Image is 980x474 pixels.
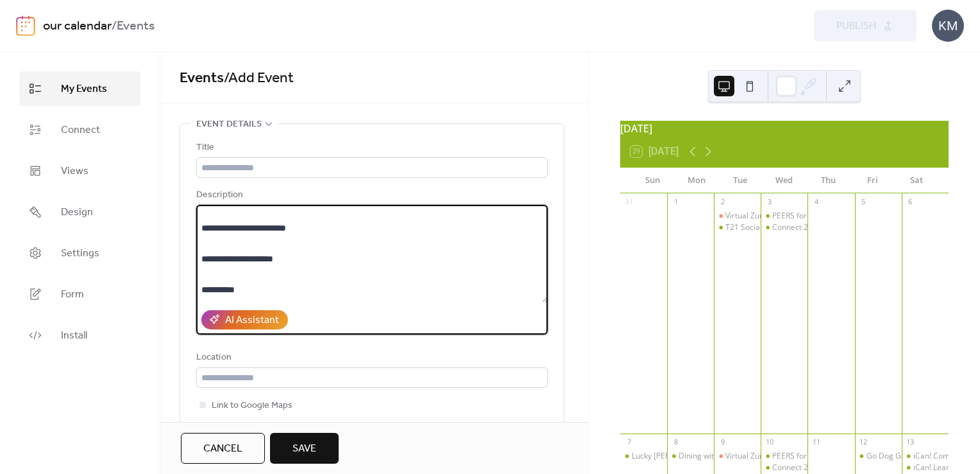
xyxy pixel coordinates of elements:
div: 1 [671,197,680,207]
span: My Events [61,82,107,97]
button: Cancel [181,433,265,464]
div: Lucky Littles and Young Explorers - Orange County Regional History Center [620,451,667,462]
a: our calendar [43,14,112,39]
span: Connect [61,123,100,138]
div: PEERS for Adults ages 18 and up [761,211,807,222]
div: Connect 21 [761,462,807,473]
img: logo [16,15,35,36]
button: Save [270,433,339,464]
span: Settings [61,246,99,261]
div: 4 [811,197,821,207]
a: Design [19,195,140,229]
a: Connect [19,112,140,147]
div: 2 [718,197,727,207]
a: Install [19,318,140,353]
div: AI Assistant [225,313,279,328]
div: Lucky [PERSON_NAME] and [PERSON_NAME] Explorers - [GEOGRAPHIC_DATA] [632,451,911,462]
div: T21 Social Network (members 18+) [DATE] [725,222,878,233]
div: iCan! Communicate [902,451,949,462]
div: Connect 21 [761,222,807,233]
b: Events [117,14,155,39]
div: Dining with Distinction: Fine Dining Classes and Social Skills for Young Adults [679,451,950,462]
a: My Events [19,71,140,106]
span: Install [61,328,87,344]
span: Save [292,441,316,457]
div: Virtual Zumba with Elyse [714,211,761,222]
div: Sun [630,168,675,193]
div: Dining with Distinction: Fine Dining Classes and Social Skills for Young Adults [667,451,714,462]
div: 5 [859,197,868,207]
div: Sat [894,168,938,193]
span: Form [61,287,84,303]
span: Link to Google Maps [212,398,292,414]
div: Description [196,188,545,203]
span: Design [61,205,93,220]
div: Location [196,350,545,365]
span: / Add Event [224,64,294,92]
div: 6 [906,197,915,207]
div: PEERS for Adults ages [DEMOGRAPHIC_DATA] and up [772,211,963,222]
div: 8 [671,437,680,447]
div: Virtual Zumba with [PERSON_NAME] [725,211,854,222]
div: KM [932,10,964,42]
div: 10 [765,437,774,447]
span: Views [61,164,89,179]
div: [DATE] [620,121,949,136]
div: 12 [859,437,868,447]
div: Connect 21 [772,462,813,473]
div: 7 [624,437,634,447]
div: Connect 21 [772,222,813,233]
div: Mon [674,168,718,193]
div: Fri [850,168,895,193]
a: Events [180,64,224,92]
div: Wed [763,168,807,193]
div: Go Dog Go! | Ve Perro Ve! [855,451,902,462]
div: Thu [806,168,850,193]
div: T21 Social Network (members 18+) September 2025 [714,222,761,233]
span: Cancel [203,441,242,457]
div: PEERS for Adults ages 18 and up [761,451,807,462]
a: Form [19,277,140,312]
div: 3 [765,197,774,207]
span: Event details [196,117,262,132]
div: 9 [718,437,727,447]
div: Virtual Zumba with [PERSON_NAME] [725,451,854,462]
div: PEERS for Adults ages [DEMOGRAPHIC_DATA] and up [772,451,963,462]
button: AI Assistant [201,310,288,329]
div: Virtual Zumba with Elyse [714,451,761,462]
div: Go Dog Go! | Ve Perro Ve! [866,451,959,462]
div: 11 [811,437,821,447]
div: Tue [718,168,763,193]
div: 31 [624,197,634,207]
a: Views [19,154,140,188]
b: / [112,14,117,39]
a: Settings [19,236,140,270]
div: iCan! Learn 2025-2026 [902,462,949,473]
div: Title [196,140,545,155]
div: 13 [906,437,915,447]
